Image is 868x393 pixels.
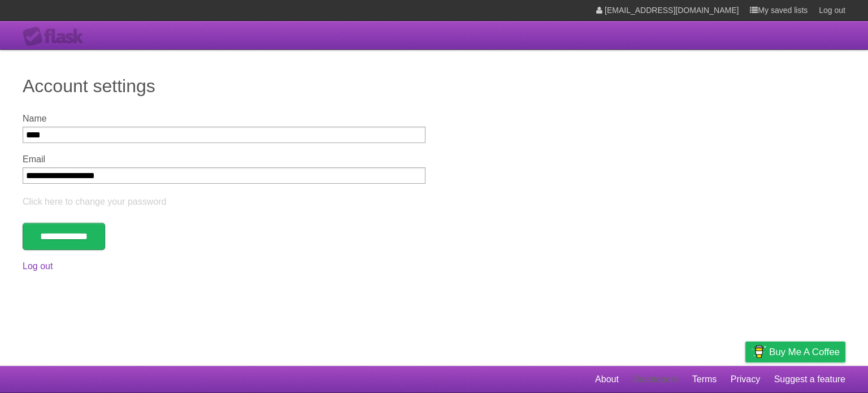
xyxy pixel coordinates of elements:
[23,261,53,271] a: Log out
[769,342,840,362] span: Buy me a coffee
[23,72,845,100] h1: Account settings
[692,369,717,390] a: Terms
[23,197,166,206] a: Click here to change your password
[632,369,678,390] a: Developers
[23,154,426,165] label: Email
[23,27,90,47] div: Flask
[595,369,619,390] a: About
[745,342,845,362] a: Buy me a coffee
[774,369,845,390] a: Suggest a feature
[23,114,426,124] label: Name
[751,342,766,361] img: Buy me a coffee
[731,369,760,390] a: Privacy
